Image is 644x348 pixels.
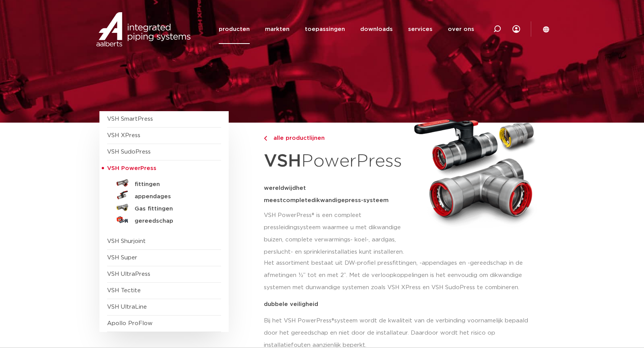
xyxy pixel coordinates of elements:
a: VSH UltraLine [107,304,147,310]
h5: appendages [135,193,210,200]
a: VSH XPress [107,133,140,138]
a: over ons [448,15,474,44]
a: VSH Super [107,255,137,261]
p: VSH PowerPress® is een compleet pressleidingsysteem waarmee u met dikwandige buizen, complete ver... [264,209,407,258]
h5: fittingen [135,181,210,188]
a: services [408,15,433,44]
a: VSH Tectite [107,288,141,293]
nav: Menu [219,15,474,44]
span: press-systeem [345,197,389,203]
a: Gas fittingen [107,201,221,214]
a: VSH SudoPress [107,149,151,155]
a: producten [219,15,250,44]
span: ® [332,318,334,324]
h1: PowerPress [264,147,407,176]
a: downloads [360,15,393,44]
p: Het assortiment bestaat uit DW-profiel pressfittingen, -appendages en -gereedschap in de afmeting... [264,257,540,294]
span: systeem wordt de kwaliteit van de verbinding voornamelijk bepaald door het gereedschap en niet do... [264,318,528,348]
a: markten [265,15,289,44]
h5: Gas fittingen [135,206,210,212]
a: VSH UltraPress [107,271,150,277]
span: het meest [264,185,306,203]
span: alle productlijnen [269,135,325,141]
span: Bij het VSH PowerPress [264,318,332,324]
a: Apollo ProFlow [107,320,153,326]
a: appendages [107,189,221,201]
strong: VSH [264,152,301,170]
span: complete [283,197,311,203]
a: fittingen [107,177,221,189]
a: VSH Shurjoint [107,238,146,244]
a: toepassingen [305,15,345,44]
span: VSH PowerPress [107,165,156,171]
span: wereldwijd [264,185,296,191]
a: VSH SmartPress [107,116,153,122]
h5: gereedschap [135,218,210,225]
a: alle productlijnen [264,134,407,143]
p: dubbele veiligheid [264,301,540,307]
img: chevron-right.svg [264,136,267,141]
span: dikwandige [311,197,345,203]
a: gereedschap [107,214,221,226]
